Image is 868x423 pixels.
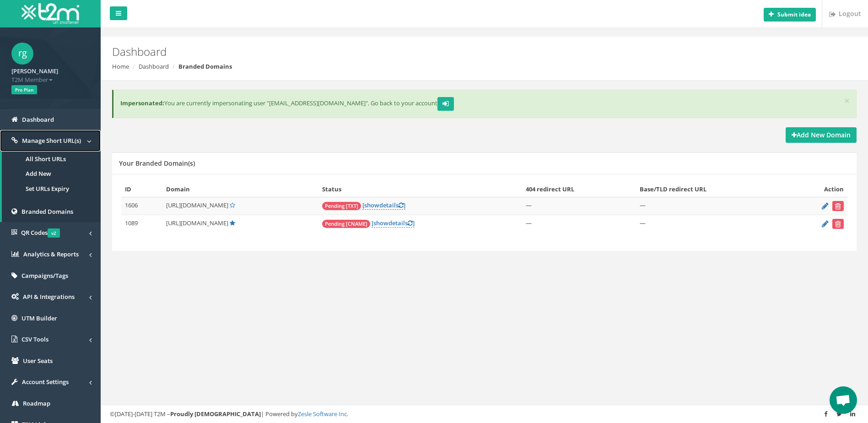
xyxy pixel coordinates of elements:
a: [PERSON_NAME] T2M Member [11,65,89,84]
b: Submit idea [777,11,811,18]
td: 1606 [121,197,162,215]
a: [showdetails] [362,201,405,210]
span: rg [11,43,33,65]
a: Home [112,62,129,70]
td: — [522,197,636,215]
img: T2M [22,3,79,24]
span: CSV Tools [22,335,49,343]
span: User Seats [23,357,53,365]
div: You are currently impersonating user "[EMAIL_ADDRESS][DOMAIN_NAME]". Go back to your account [112,90,857,118]
a: Set URLs Expiry [2,181,101,196]
th: ID [121,181,162,197]
span: UTM Builder [22,314,57,322]
button: Submit idea [764,8,816,22]
span: Analytics & Reports [23,250,79,258]
span: Pro Plan [11,85,37,94]
span: show [364,201,379,209]
span: T2M Member [11,76,89,84]
a: All Short URLs [2,152,101,167]
button: × [844,96,850,106]
h2: Dashboard [112,46,730,58]
span: Roadmap [23,399,50,407]
a: Add New Domain [786,127,857,143]
a: Dashboard [139,62,169,70]
span: [URL][DOMAIN_NAME] [166,219,228,227]
span: Dashboard [22,115,54,124]
span: QR Codes [21,228,60,237]
span: Account Settings [22,378,69,386]
a: Zesle Software Inc. [298,410,348,418]
th: Base/TLD redirect URL [636,181,787,197]
span: Campaigns/Tags [22,271,68,280]
span: [URL][DOMAIN_NAME] [166,201,228,209]
td: — [636,215,787,233]
strong: Proudly [DEMOGRAPHIC_DATA] [170,410,261,418]
span: Pending [TXT] [322,202,361,210]
div: ©[DATE]-[DATE] T2M – | Powered by [110,410,859,418]
th: Status [318,181,522,197]
span: v2 [48,228,60,238]
strong: Add New Domain [792,130,851,139]
span: show [373,219,388,227]
a: Set Default [230,201,235,209]
a: Open chat [830,386,857,414]
strong: Branded Domains [178,62,232,70]
span: Branded Domains [22,207,73,216]
a: [showdetails] [372,219,415,228]
th: Action [787,181,847,197]
h5: Your Branded Domain(s) [119,160,195,167]
td: — [636,197,787,215]
span: API & Integrations [23,293,75,301]
b: Impersonated: [120,99,164,107]
a: Add New [2,166,101,181]
span: Pending [CNAME] [322,220,370,228]
td: 1089 [121,215,162,233]
th: 404 redirect URL [522,181,636,197]
span: Manage Short URL(s) [22,136,81,145]
strong: [PERSON_NAME] [11,67,58,75]
a: Default [230,219,235,227]
th: Domain [162,181,318,197]
td: — [522,215,636,233]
